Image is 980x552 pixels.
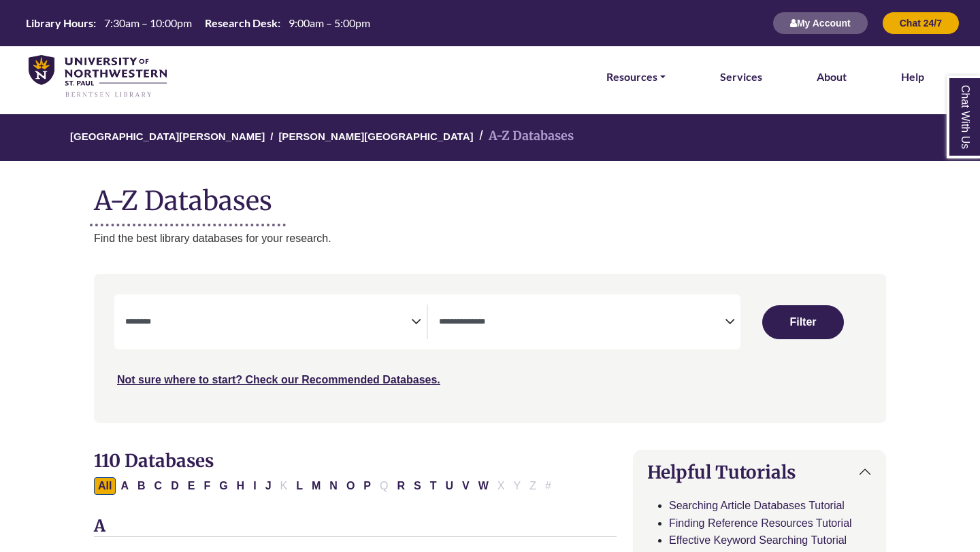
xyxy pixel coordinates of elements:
[94,175,886,216] h1: A-Z Databases
[20,16,376,31] a: Hours Today
[29,55,167,99] img: library_home
[410,477,425,495] button: Filter Results S
[167,477,183,495] button: Filter Results D
[125,317,411,328] textarea: Search
[94,449,214,472] span: 110 Databases
[289,16,370,29] span: 9:00am – 5:00pm
[233,477,249,495] button: Filter Results H
[762,305,844,339] button: Submit for Search Results
[199,16,281,30] th: Research Desk:
[116,477,133,495] button: Filter Results A
[634,451,885,494] button: Helpful Tutorials
[772,17,868,29] a: My Account
[20,16,376,29] table: Hours Today
[669,517,852,529] a: Finding Reference Resources Tutorial
[104,16,192,29] span: 7:30am – 10:00pm
[458,477,474,495] button: Filter Results V
[439,317,725,328] textarea: Search
[94,479,557,491] div: Alpha-list to filter by first letter of database name
[184,477,199,495] button: Filter Results E
[94,477,116,495] button: All
[817,68,847,86] a: About
[606,68,666,86] a: Resources
[325,477,342,495] button: Filter Results N
[94,230,886,247] p: Find the best library databases for your research.
[772,12,868,35] button: My Account
[882,17,960,29] a: Chat 24/7
[261,477,276,495] button: Filter Results J
[901,68,924,86] a: Help
[117,374,440,385] a: Not sure where to start? Check our Recommended Databases.
[342,477,359,495] button: Filter Results O
[426,477,441,495] button: Filter Results T
[94,517,617,537] h3: A
[669,534,847,546] a: Effective Keyword Searching Tutorial
[278,128,473,142] a: [PERSON_NAME][GEOGRAPHIC_DATA]
[720,68,762,86] a: Services
[441,477,457,495] button: Filter Results U
[249,477,260,495] button: Filter Results I
[94,114,886,161] nav: breadcrumb
[474,126,574,146] li: A-Z Databases
[199,477,214,495] button: Filter Results F
[669,500,845,511] a: Searching Article Databases Tutorial
[359,477,375,495] button: Filter Results P
[393,477,409,495] button: Filter Results R
[882,12,960,35] button: Chat 24/7
[474,477,493,495] button: Filter Results W
[94,274,886,422] nav: Search filters
[150,477,167,495] button: Filter Results C
[308,477,325,495] button: Filter Results M
[20,16,97,30] th: Library Hours:
[133,477,150,495] button: Filter Results B
[215,477,231,495] button: Filter Results G
[70,128,265,142] a: [GEOGRAPHIC_DATA][PERSON_NAME]
[292,477,307,495] button: Filter Results L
